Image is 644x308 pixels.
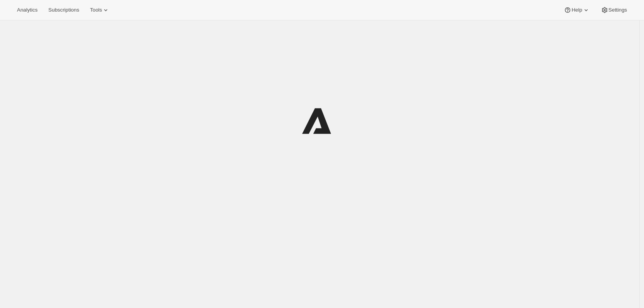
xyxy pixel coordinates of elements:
[559,5,594,15] button: Help
[48,7,79,13] span: Subscriptions
[85,5,114,15] button: Tools
[571,7,582,13] span: Help
[596,5,632,15] button: Settings
[12,5,42,15] button: Analytics
[44,5,84,15] button: Subscriptions
[609,7,627,13] span: Settings
[90,7,102,13] span: Tools
[17,7,37,13] span: Analytics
